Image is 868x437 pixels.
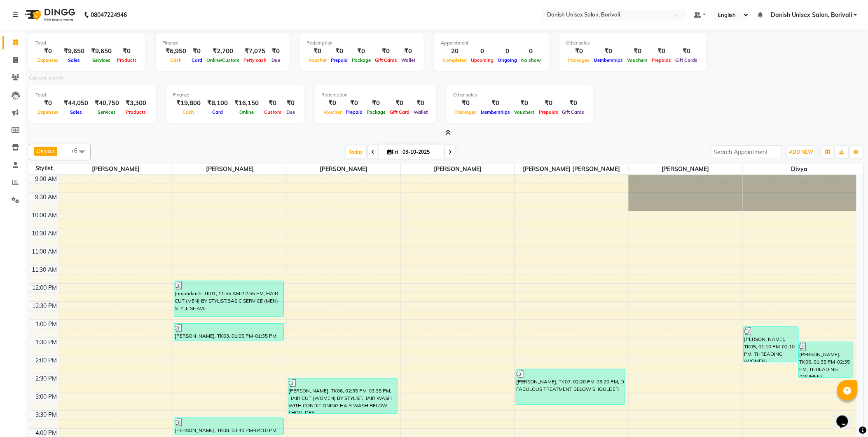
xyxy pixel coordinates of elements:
span: Prepaids [537,109,560,115]
div: Redemption [321,92,430,99]
div: ₹0 [592,47,625,56]
span: [PERSON_NAME] [629,164,742,174]
span: Sales [68,109,84,115]
div: 11:00 AM [30,247,59,256]
span: Vouchers [625,57,650,63]
div: ₹9,650 [61,47,88,56]
span: Due [284,109,297,115]
span: Petty cash [241,57,269,63]
div: ₹44,050 [61,99,91,108]
span: Upcoming [469,57,496,63]
div: [PERSON_NAME], TK03, 01:05 PM-01:35 PM, HAIR CUT (MEN) BY STYLIST [174,324,283,341]
span: [PERSON_NAME] [287,164,401,174]
span: Divya [743,164,856,174]
span: No show [519,57,543,63]
span: Products [124,109,148,115]
div: Redemption [306,40,417,47]
span: Cash [181,109,197,115]
div: Finance [162,40,283,47]
div: 3:00 PM [34,392,59,401]
div: Total [35,40,139,47]
div: ₹0 [344,99,365,108]
span: Prepaid [344,109,365,115]
span: Products [115,57,139,63]
div: ₹0 [399,47,417,56]
div: ₹0 [35,47,61,56]
span: [PERSON_NAME] [401,164,515,174]
div: ₹7,075 [241,47,269,56]
div: Total [35,92,150,99]
div: ₹0 [479,99,512,108]
span: Expenses [35,109,61,115]
div: ₹0 [350,47,373,56]
input: Search Appointment [710,146,782,158]
span: Memberships [479,109,512,115]
div: ₹0 [512,99,537,108]
div: ₹0 [566,47,592,56]
div: ₹0 [269,47,283,56]
span: Completed [441,57,469,63]
span: Card [190,57,204,63]
span: +6 [71,147,84,154]
span: Divya [37,148,51,154]
div: ₹0 [329,47,350,56]
div: [PERSON_NAME], TK08, 03:40 PM-04:10 PM, HAIR CUT (WOMEN) BY STYLIST [174,418,283,435]
div: ₹0 [388,99,412,108]
div: [PERSON_NAME], TK07, 02:20 PM-03:20 PM, D FABULOUS TREATMENT BELOW SHOULDER [516,369,625,404]
span: Due [269,57,282,63]
span: Expenses [35,57,61,63]
div: ₹0 [373,47,399,56]
div: 3:30 PM [34,411,59,419]
span: Wallet [412,109,430,115]
div: ₹2,700 [204,47,241,56]
div: 10:00 AM [30,211,59,220]
div: 11:30 AM [30,265,59,274]
span: Services [96,109,118,115]
span: [PERSON_NAME] [PERSON_NAME] [515,164,629,174]
span: Today [346,146,366,158]
div: ₹8,100 [204,99,231,108]
span: Fri [385,149,400,155]
div: ₹16,150 [231,99,262,108]
div: ₹0 [190,47,204,56]
div: ₹19,800 [173,99,204,108]
div: Other sales [453,92,587,99]
span: Online/Custom [204,57,241,63]
div: ₹0 [650,47,674,56]
div: 9:30 AM [34,193,59,202]
span: Sales [66,57,82,63]
div: ₹0 [560,99,587,108]
span: Online [237,109,256,115]
div: 20 [441,47,469,56]
span: Package [365,109,388,115]
div: Appointment [441,40,543,47]
div: ₹0 [306,47,329,56]
span: Wallet [399,57,417,63]
div: 2:30 PM [34,374,59,383]
div: 12:30 PM [31,302,59,310]
b: 08047224946 [91,3,127,26]
span: Memberships [592,57,625,63]
div: ₹9,650 [88,47,115,56]
div: ₹0 [412,99,430,108]
div: 0 [469,47,496,56]
div: Jamparkash, TK01, 11:55 AM-12:55 PM, HAIR CUT (MEN) BY STYLIST,BASIC SERVICE (MEN) STYLE SHAVE [174,281,283,317]
div: ₹6,950 [162,47,190,56]
div: ₹40,750 [91,99,122,108]
span: Cash [168,57,184,63]
div: 0 [519,47,543,56]
span: Voucher [321,109,344,115]
div: [PERSON_NAME], TK05, 01:10 PM-02:10 PM, THREADING (WOMEN) EYEBROW/UPPERLIP/FOREHEAD/[GEOGRAPHIC_D... [744,327,798,362]
span: Voucher [306,57,329,63]
div: 9:00 AM [34,175,59,183]
div: ₹0 [283,99,298,108]
span: Gift Card [388,109,412,115]
span: Ongoing [496,57,519,63]
span: Gift Cards [373,57,399,63]
a: x [51,148,55,154]
span: Gift Cards [560,109,587,115]
div: ₹3,300 [122,99,150,108]
div: 0 [496,47,519,56]
span: Vouchers [512,109,537,115]
div: Stylist [29,164,59,173]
